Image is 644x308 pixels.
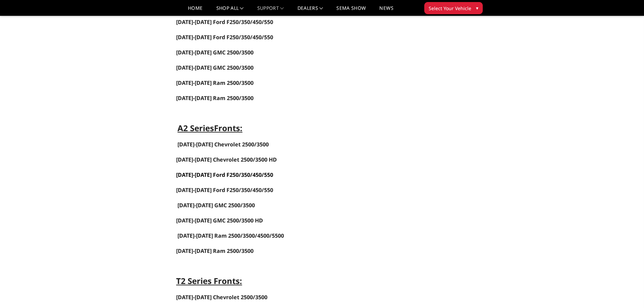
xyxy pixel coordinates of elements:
a: [DATE]-[DATE] GMC 2500/3500 [176,49,254,56]
a: [DATE]-[DATE] Ram 2500/3500/4500/5500 [177,232,284,239]
a: Support [257,6,284,16]
a: [DATE]-[DATE] Ram 2500/3500 [176,79,254,87]
a: [DATE]-[DATE] Chevrolet 2500/3500 [176,293,267,301]
a: [DATE]-[DATE] Ford F250/350/450/550 [176,33,273,41]
strong: Fronts [214,122,240,134]
a: Home [188,6,202,16]
iframe: Chat Widget [610,276,644,308]
a: Dealers [297,6,323,16]
strong: A2 Series : [177,122,242,134]
a: [DATE]-[DATE] Chevrolet 2500/3500 HD [176,157,277,163]
a: [DATE]-[DATE] GMC 2500/3500 HD [176,217,263,224]
a: [DATE]-[DATE] Ford F250/350/450/550 [176,18,273,26]
a: [DATE]-[DATE] Ram 2500/3500 [176,95,254,101]
a: [DATE]-[DATE] Ford F250/350/450/550 [176,186,273,194]
a: [DATE]-[DATE] Ram 2500/3500 [176,248,254,254]
button: Select Your Vehicle [424,2,483,14]
a: SEMA Show [336,6,366,16]
a: [DATE]-[DATE] Ford F250/350/450/550 [176,171,273,179]
span: [DATE]-[DATE] Ram 2500/3500 [176,247,254,255]
a: [DATE]-[DATE] Chevrolet 2500/3500 [177,141,269,148]
a: [DATE]-[DATE] GMC 2500/3500 [176,64,254,71]
span: Select Your Vehicle [429,5,471,12]
span: [DATE]-[DATE] GMC 2500/3500 HD [176,217,263,224]
span: [DATE]-[DATE] Chevrolet 2500/3500 HD [176,156,277,163]
a: News [379,6,393,16]
a: shop all [216,6,244,16]
strong: T2 Series Fronts: [176,275,242,286]
span: [DATE]-[DATE] Ram 2500/3500 [176,94,254,102]
a: [DATE]-[DATE] GMC 2500/3500 [177,202,255,209]
span: ▾ [476,4,478,11]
